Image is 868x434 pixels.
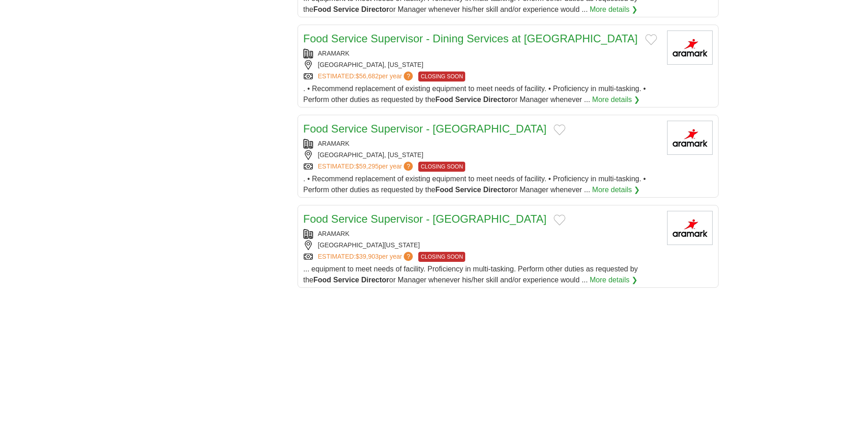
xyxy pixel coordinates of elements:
[404,71,413,81] span: ?
[554,124,565,135] button: Add to favorite jobs
[355,72,379,80] span: $56,682
[303,150,660,160] div: [GEOGRAPHIC_DATA], [US_STATE]
[418,71,465,82] span: CLOSING SOON
[355,163,379,170] span: $59,295
[303,60,660,70] div: [GEOGRAPHIC_DATA], [US_STATE]
[318,230,349,237] a: ARAMARK
[404,252,413,261] span: ?
[318,71,415,82] a: ESTIMATED:$56,682per year?
[303,123,547,135] a: Food Service Supervisor - [GEOGRAPHIC_DATA]
[303,240,660,250] div: [GEOGRAPHIC_DATA][US_STATE]
[455,186,481,194] strong: Service
[645,34,657,45] button: Add to favorite jobs
[318,50,349,57] a: ARAMARK
[361,276,389,284] strong: Director
[667,31,713,65] img: Aramark logo
[592,184,640,195] a: More details ❯
[303,265,638,284] span: ... equipment to meet needs of facility. Proficiency in multi-tasking. Perform other duties as re...
[303,32,638,45] a: Food Service Supervisor - Dining Services at [GEOGRAPHIC_DATA]
[313,276,331,284] strong: Food
[667,211,713,245] img: Aramark logo
[318,252,415,262] a: ESTIMATED:$39,903per year?
[318,140,349,147] a: ARAMARK
[333,276,359,284] strong: Service
[303,175,646,194] span: . • Recommend replacement of existing equipment to meet needs of facility. • Proficiency in multi...
[418,162,465,172] span: CLOSING SOON
[435,186,453,194] strong: Food
[333,5,359,13] strong: Service
[318,162,415,172] a: ESTIMATED:$59,295per year?
[592,94,640,105] a: More details ❯
[554,214,565,225] button: Add to favorite jobs
[313,5,331,13] strong: Food
[590,275,637,286] a: More details ❯
[483,186,511,194] strong: Director
[667,121,713,155] img: Aramark logo
[418,252,465,262] span: CLOSING SOON
[361,5,389,13] strong: Director
[404,162,413,171] span: ?
[355,253,379,260] span: $39,903
[483,96,511,103] strong: Director
[303,85,646,103] span: . • Recommend replacement of existing equipment to meet needs of facility. • Proficiency in multi...
[590,4,637,15] a: More details ❯
[455,96,481,103] strong: Service
[435,96,453,103] strong: Food
[303,213,547,225] a: Food Service Supervisor - [GEOGRAPHIC_DATA]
